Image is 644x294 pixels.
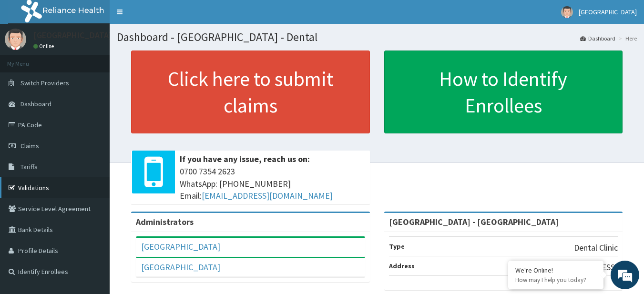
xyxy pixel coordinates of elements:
[561,6,573,18] img: User Image
[20,162,38,171] span: Tariffs
[389,262,415,270] b: Address
[616,34,637,42] li: Here
[131,51,370,133] a: Click here to submit claims
[574,242,618,254] p: Dental Clinic
[5,29,26,50] img: User Image
[580,34,615,42] a: Dashboard
[384,51,623,133] a: How to Identify Enrollees
[141,241,220,252] a: [GEOGRAPHIC_DATA]
[389,242,405,251] b: Type
[515,276,596,284] p: How may I help you today?
[136,216,194,227] b: Administrators
[117,31,637,43] h1: Dashboard - [GEOGRAPHIC_DATA] - Dental
[20,142,39,150] span: Claims
[389,216,559,227] strong: [GEOGRAPHIC_DATA] - [GEOGRAPHIC_DATA]
[180,153,310,164] b: If you have any issue, reach us on:
[141,262,220,273] a: [GEOGRAPHIC_DATA]
[33,31,112,40] p: [GEOGRAPHIC_DATA]
[20,79,69,87] span: Switch Providers
[180,165,365,202] span: 0700 7354 2623 WhatsApp: [PHONE_NUMBER] Email:
[515,266,596,274] div: We're Online!
[202,190,333,201] a: [EMAIL_ADDRESS][DOMAIN_NAME]
[579,8,637,16] span: [GEOGRAPHIC_DATA]
[20,100,51,108] span: Dashboard
[33,43,56,50] a: Online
